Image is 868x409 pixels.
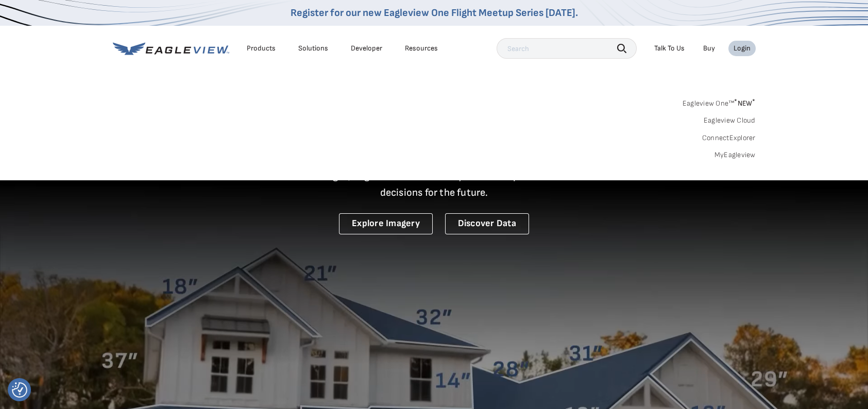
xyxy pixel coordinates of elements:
[247,44,276,53] div: Products
[704,116,756,125] a: Eagleview Cloud
[683,96,756,108] a: Eagleview One™*NEW*
[339,213,433,234] a: Explore Imagery
[291,7,578,19] a: Register for our new Eagleview One Flight Meetup Series [DATE].
[12,382,27,398] img: Revisit consent button
[734,99,755,108] span: NEW
[734,44,751,53] div: Login
[445,213,529,234] a: Discover Data
[714,150,756,160] a: MyEagleview
[703,44,715,53] a: Buy
[654,44,685,53] div: Talk To Us
[298,44,328,53] div: Solutions
[12,382,27,398] button: Consent Preferences
[702,133,756,143] a: ConnectExplorer
[405,44,438,53] div: Resources
[497,38,637,59] input: Search
[351,44,382,53] a: Developer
